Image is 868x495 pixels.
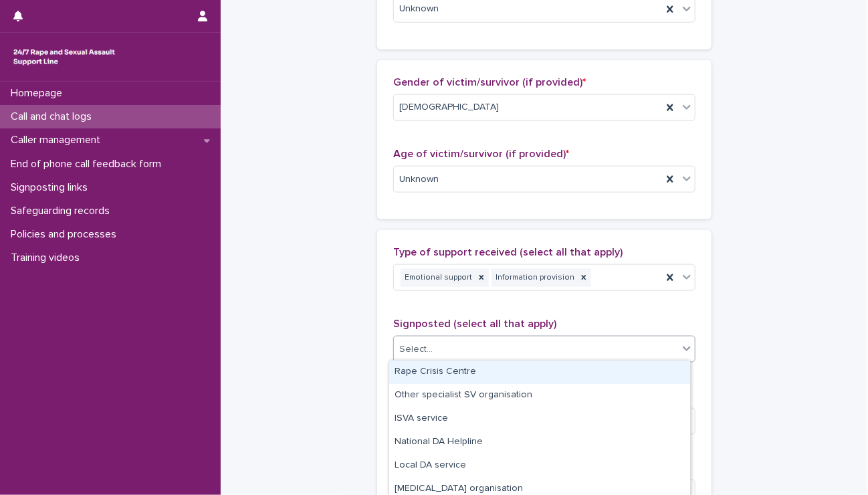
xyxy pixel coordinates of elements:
[5,110,102,123] p: Call and chat logs
[401,269,474,287] div: Emotional support
[389,431,690,454] div: National DA Helpline
[389,361,690,384] div: Rape Crisis Centre
[389,384,690,407] div: Other specialist SV organisation
[5,158,172,171] p: End of phone call feedback form
[5,181,98,194] p: Signposting links
[5,228,127,241] p: Policies and processes
[5,134,111,146] p: Caller management
[5,252,90,264] p: Training videos
[389,454,690,478] div: Local DA service
[399,2,439,16] span: Unknown
[399,342,433,357] div: Select...
[5,205,120,217] p: Safeguarding records
[11,43,118,70] img: rhQMoQhaT3yELyF149Cw
[389,407,690,431] div: ISVA service
[393,247,623,258] span: Type of support received (select all that apply)
[393,77,586,88] span: Gender of victim/survivor (if provided)
[399,173,439,187] span: Unknown
[492,269,576,287] div: Information provision
[393,148,569,159] span: Age of victim/survivor (if provided)
[399,100,499,114] span: [DEMOGRAPHIC_DATA]
[393,318,556,329] span: Signposted (select all that apply)
[5,87,73,100] p: Homepage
